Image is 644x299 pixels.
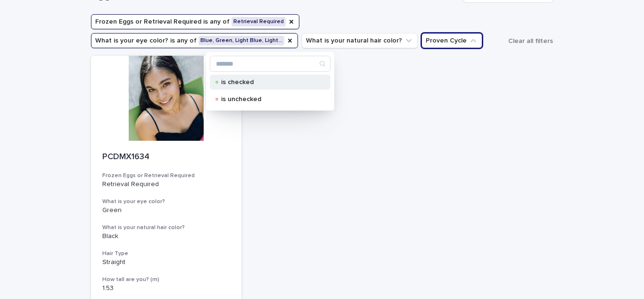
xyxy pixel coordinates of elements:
[210,56,330,72] div: Search
[102,232,230,240] p: Black
[91,33,298,48] button: What is your eye color?
[102,224,230,231] h3: What is your natural hair color?
[210,56,330,71] input: Search
[221,79,315,85] p: is checked
[102,206,230,214] p: Green
[91,14,299,29] button: Frozen Eggs or Retrieval Required
[102,250,230,257] h3: Hair Type
[102,152,230,162] p: PCDMX1634
[102,258,230,266] p: Straight
[102,284,230,292] p: 1.53
[102,198,230,205] h3: What is your eye color?
[102,276,230,283] h3: How tall are you? (m)
[302,33,418,48] button: What is your natural hair color?
[102,172,230,179] h3: Frozen Eggs or Retrieval Required
[421,33,482,48] button: Proven Cycle
[508,38,553,44] span: Clear all filters
[221,96,315,103] p: is unchecked
[102,180,230,188] p: Retrieval Required
[504,34,553,48] button: Clear all filters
